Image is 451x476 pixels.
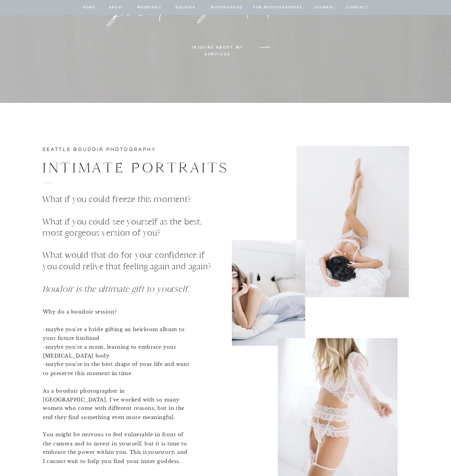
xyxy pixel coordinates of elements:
a: home [82,4,96,11]
a: Weddings [136,4,162,11]
p: Why do a boudoir session? -maybe you're a bride gifting an heirloom album to your future husband ... [43,307,191,468]
a: INQUIRE ABOUT MY SERVICES [178,44,257,51]
h2: Seattle Boudoir PHotograPhy [42,146,169,155]
a: contact [346,4,370,11]
p: What if you could freeze this moment? What if you could see yourself as the best, most gorgeous v... [42,193,214,295]
a: for photographers [253,4,302,11]
i: Boudoir is the ultimate gift to yourself. [42,284,189,294]
h3: Intimate Portraits [42,158,230,176]
i: your [148,449,161,455]
a: BOUDOIR [175,4,196,11]
a: Motherhood [211,4,242,11]
a: journal [312,4,336,11]
a: about [108,4,124,11]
